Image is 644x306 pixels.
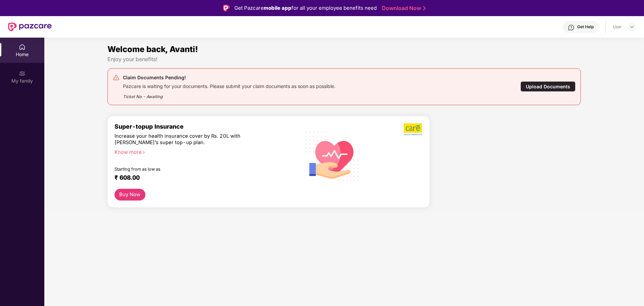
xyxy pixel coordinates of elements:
img: svg+xml;base64,PHN2ZyB4bWxucz0iaHR0cDovL3d3dy53My5vcmcvMjAwMC9zdmciIHhtbG5zOnhsaW5rPSJodHRwOi8vd3... [301,123,365,188]
img: svg+xml;base64,PHN2ZyBpZD0iRHJvcGRvd24tMzJ4MzIiIHhtbG5zPSJodHRwOi8vd3d3LnczLm9yZy8yMDAwL3N2ZyIgd2... [629,24,635,30]
div: Claim Documents Pending! [123,74,335,82]
div: Get Help [577,24,594,30]
div: Super-topup Insurance [114,123,294,130]
div: Know more [114,149,290,154]
a: Download Now [382,5,424,12]
div: User [613,24,622,30]
strong: mobile app [264,5,291,11]
img: svg+xml;base64,PHN2ZyBpZD0iSGVscC0zMngzMiIgeG1sbnM9Imh0dHA6Ly93d3cudzMub3JnLzIwMDAvc3ZnIiB3aWR0aD... [568,24,574,31]
div: Upload Documents [520,81,576,92]
div: Enjoy your benefits! [107,56,581,63]
img: svg+xml;base64,PHN2ZyB4bWxucz0iaHR0cDovL3d3dy53My5vcmcvMjAwMC9zdmciIHdpZHRoPSIyNCIgaGVpZ2h0PSIyNC... [113,74,120,81]
span: Welcome back, Avanti! [107,44,198,54]
div: Increase your health insurance cover by Rs. 20L with [PERSON_NAME]’s super top-up plan. [114,133,265,146]
div: Starting from as low as [114,167,266,171]
div: ₹ 608.00 [114,174,288,182]
img: New Pazcare Logo [8,23,52,31]
span: right [142,150,145,154]
img: svg+xml;base64,PHN2ZyB3aWR0aD0iMjAiIGhlaWdodD0iMjAiIHZpZXdCb3g9IjAgMCAyMCAyMCIgZmlsbD0ibm9uZSIgeG... [19,70,26,77]
img: svg+xml;base64,PHN2ZyBpZD0iSG9tZSIgeG1sbnM9Imh0dHA6Ly93d3cudzMub3JnLzIwMDAvc3ZnIiB3aWR0aD0iMjAiIG... [19,44,26,50]
img: Stroke [423,5,426,12]
img: b5dec4f62d2307b9de63beb79f102df3.png [404,123,423,136]
button: Buy Now [114,189,145,201]
div: Pazcare is waiting for your documents. Please submit your claim documents as soon as possible. [123,82,335,89]
div: Ticket No. - Awaiting [123,89,335,100]
img: Logo [223,5,230,11]
div: Get Pazcare for all your employee benefits need [234,4,377,12]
